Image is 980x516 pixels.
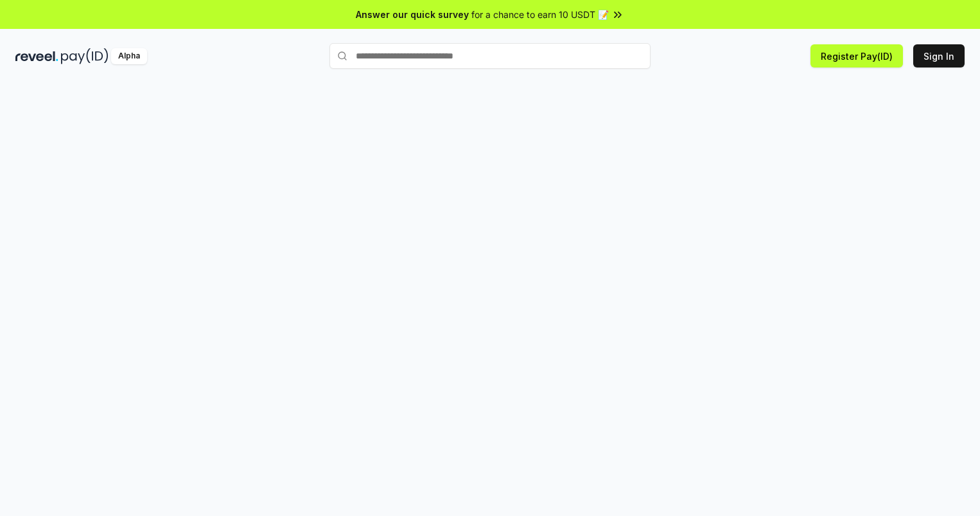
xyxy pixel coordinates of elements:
[111,48,147,64] div: Alpha
[471,8,609,21] span: for a chance to earn 10 USDT 📝
[356,8,469,21] span: Answer our quick survey
[15,48,58,64] img: reveel_dark
[913,44,965,67] button: Sign In
[61,48,109,64] img: pay_id
[810,44,903,67] button: Register Pay(ID)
